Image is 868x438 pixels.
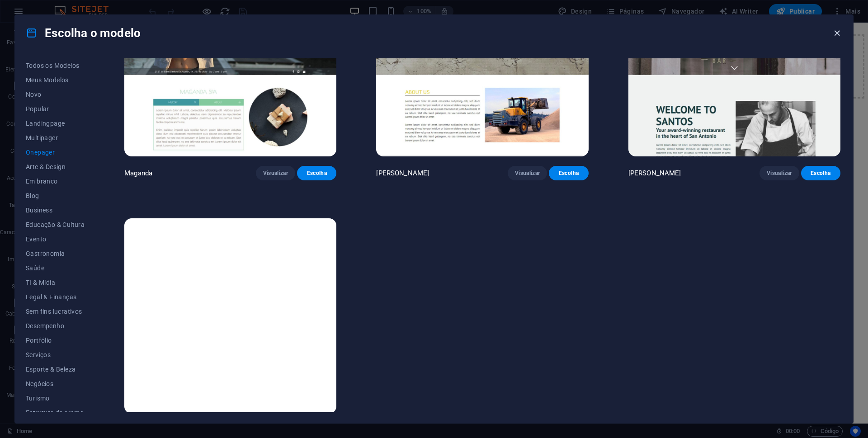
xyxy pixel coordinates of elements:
button: Estrutura de arame [26,405,85,420]
button: Sem fins lucrativos [26,304,85,319]
span: Escolha [808,170,833,177]
span: Visualizar [515,170,540,177]
span: Turismo [26,395,85,402]
span: Meus Modelos [26,76,85,84]
span: Business [26,207,85,214]
span: Popular [26,105,85,113]
span: Evento [26,235,85,243]
span: Desempenho [26,322,85,330]
a: Skip to main content [4,4,64,11]
span: Saúde [26,264,85,272]
button: Educação & Cultura [26,217,85,232]
button: Arte & Design [26,160,85,174]
span: Novo [26,91,85,98]
button: Saúde [26,261,85,275]
span: Arte & Design [26,163,85,170]
button: Em branco [26,174,85,188]
span: Negócios [26,380,85,387]
p: [PERSON_NAME] [628,169,681,178]
button: Blog [26,188,85,203]
span: Colar área de transferência [408,51,490,64]
button: Negócios [26,377,85,391]
span: Escolha [304,170,329,177]
button: Visualizar [256,166,295,180]
span: Todos os Modelos [26,62,85,69]
p: Maganda [124,169,152,178]
span: Sem fins lucrativos [26,308,85,315]
button: Escolha [297,166,336,180]
button: Esporte & Beleza [26,362,85,377]
button: TI & Mídia [26,275,85,290]
button: Gastronomia [26,246,85,261]
button: Popular [26,102,85,116]
img: Blank [124,218,336,414]
span: Serviços [26,351,85,358]
button: Evento [26,232,85,246]
h4: Escolha o modelo [26,26,141,40]
span: TI & Mídia [26,279,85,286]
span: Onepager [26,149,85,156]
button: Legal & Finanças [26,290,85,304]
span: Portfólio [26,337,85,344]
button: Visualizar [508,166,547,180]
span: Visualizar [767,170,792,177]
button: Multipager [26,131,85,145]
button: Landingpage [26,116,85,131]
button: Desempenho [26,319,85,333]
span: Estrutura de arame [26,409,85,416]
span: Em branco [26,178,85,185]
p: [PERSON_NAME] [376,169,429,178]
div: Solte o conteúdo aqui [4,12,828,76]
button: Onepager [26,145,85,160]
button: Todos os Modelos [26,58,85,73]
span: Educação & Cultura [26,221,85,228]
span: Visualizar [263,170,288,177]
button: Novo [26,87,85,102]
button: Serviços [26,348,85,362]
span: Gastronomia [26,250,85,257]
button: Escolha [549,166,588,180]
button: Portfólio [26,333,85,348]
button: Turismo [26,391,85,405]
span: Blog [26,192,85,199]
button: Business [26,203,85,217]
span: Legal & Finanças [26,293,85,301]
span: Esporte & Beleza [26,366,85,373]
span: Multipager [26,134,85,141]
span: Escolha [556,170,581,177]
button: Visualizar [759,166,799,180]
button: Escolha [801,166,840,180]
span: Adicionar elementos [342,51,405,64]
button: Meus Modelos [26,73,85,87]
span: Landingpage [26,120,85,127]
